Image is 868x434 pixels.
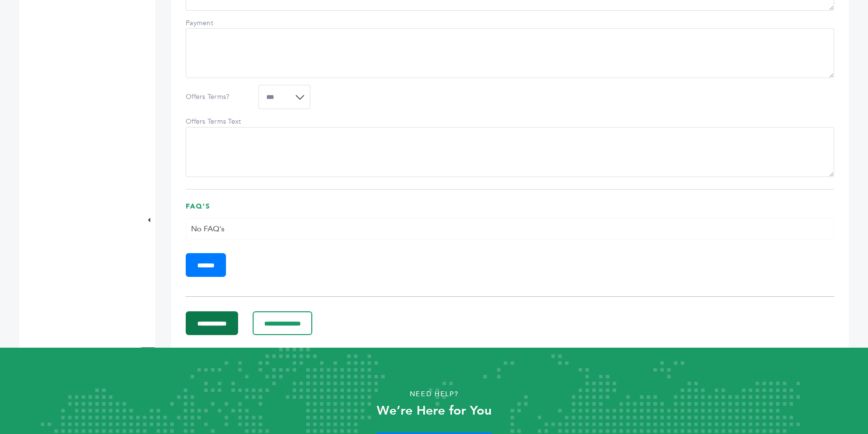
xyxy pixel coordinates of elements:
label: Offers Terms? [186,92,254,102]
h3: FAQ's [186,202,834,219]
strong: We’re Here for You [377,402,492,419]
label: Offers Terms Text [186,117,254,127]
label: Payment [186,18,254,28]
p: Need Help? [44,387,825,402]
span: No FAQ's [191,224,225,234]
